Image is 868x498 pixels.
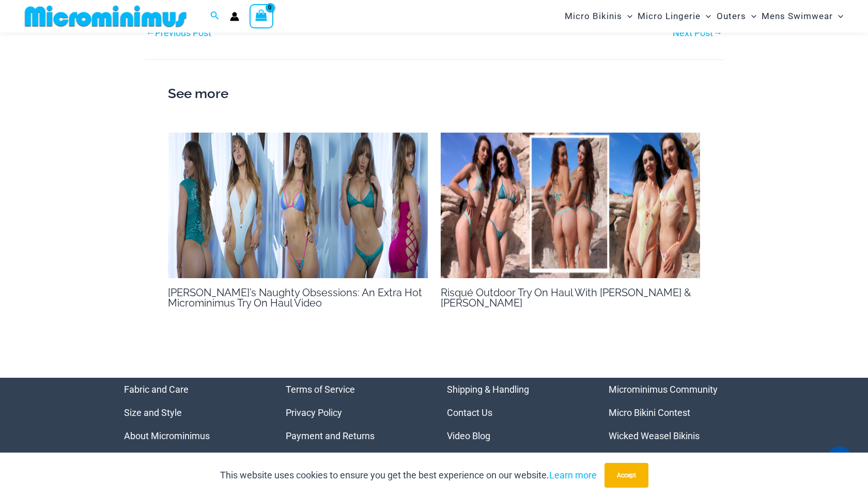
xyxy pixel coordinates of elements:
[701,3,711,29] span: Menu Toggle
[441,133,701,279] img: TOH Kristy Zoe 01
[124,430,210,441] a: About Microminimus
[549,470,597,480] a: Learn more
[759,3,846,29] a: Mens SwimwearMenu ToggleMenu Toggle
[286,407,342,418] a: Privacy Policy
[565,3,622,29] span: Micro Bikinis
[441,286,691,309] a: Risqué Outdoor Try On Haul With [PERSON_NAME] & [PERSON_NAME]
[605,463,648,488] button: Accept
[447,407,492,418] a: Contact Us
[447,384,529,395] a: Shipping & Handling
[146,27,155,38] span: ←
[447,430,490,441] a: Video Blog
[609,430,700,441] a: Wicked Weasel Bikinis
[168,133,428,279] img: 2000 x 700 TOH Scarlet
[561,2,847,31] nav: Site Navigation
[609,384,718,395] a: Microminimus Community
[124,407,182,418] a: Size and Style
[146,28,211,38] a: ←Previous Post
[717,3,746,29] span: Outers
[124,378,260,447] aside: Footer Widget 1
[714,3,759,29] a: OutersMenu ToggleMenu Toggle
[746,3,756,29] span: Menu Toggle
[250,4,273,28] a: View Shopping Cart, empty
[210,10,220,23] a: Search icon link
[762,3,833,29] span: Mens Swimwear
[286,384,355,395] a: Terms of Service
[220,468,597,483] p: This website uses cookies to ensure you get the best experience on our website.
[124,384,189,395] a: Fabric and Care
[609,407,690,418] a: Micro Bikini Contest
[21,5,191,28] img: MM SHOP LOGO FLAT
[124,378,260,447] nav: Menu
[447,378,583,447] nav: Menu
[609,378,745,447] nav: Menu
[562,3,635,29] a: Micro BikinisMenu ToggleMenu Toggle
[609,378,745,447] aside: Footer Widget 4
[635,3,714,29] a: Micro LingerieMenu ToggleMenu Toggle
[713,27,722,38] span: →
[168,286,422,309] a: [PERSON_NAME]’s Naughty Obsessions: An Extra Hot Microminimus Try On Haul Video
[638,3,701,29] span: Micro Lingerie
[168,83,700,105] h2: See more
[286,378,422,447] aside: Footer Widget 2
[230,12,239,21] a: Account icon link
[447,378,583,447] aside: Footer Widget 3
[286,430,375,441] a: Payment and Returns
[286,378,422,447] nav: Menu
[833,3,843,29] span: Menu Toggle
[622,3,632,29] span: Menu Toggle
[673,28,722,38] a: Next Post→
